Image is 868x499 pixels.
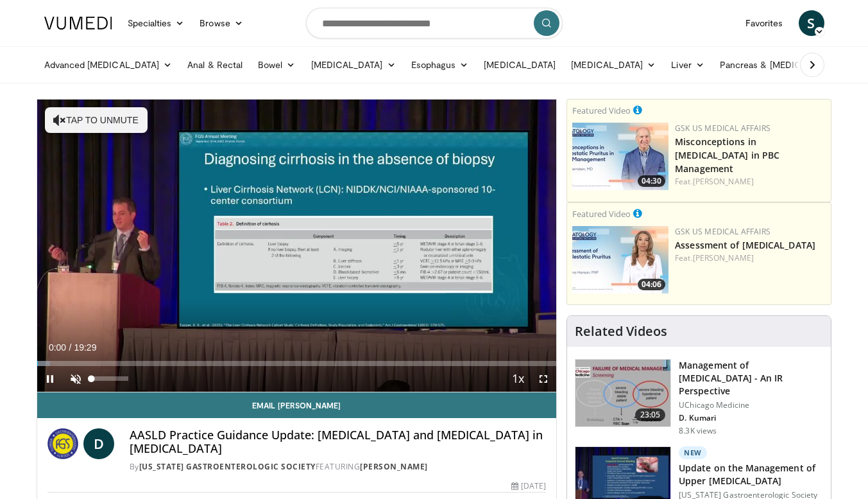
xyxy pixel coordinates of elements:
a: 23:05 Management of [MEDICAL_DATA] - An IR Perspective UChicago Medicine D. Kumari 8.3K views [575,359,823,436]
p: D. Kumari [679,413,823,423]
a: Anal & Rectal [180,52,250,78]
a: GSK US Medical Affairs [675,226,770,237]
h4: AASLD Practice Guidance Update: [MEDICAL_DATA] and [MEDICAL_DATA] in [MEDICAL_DATA] [130,428,547,456]
a: Esophagus [404,52,477,78]
a: Bowel [250,52,303,78]
button: Tap to unmute [45,107,148,133]
a: 04:06 [572,226,668,293]
a: [MEDICAL_DATA] [563,52,663,78]
a: Misconceptions in [MEDICAL_DATA] in PBC Management [675,136,779,175]
img: Florida Gastroenterologic Society [47,428,78,459]
p: UChicago Medicine [679,400,823,410]
a: Browse [192,10,251,36]
div: Feat. [675,176,826,188]
span: 04:06 [638,279,665,290]
span: 04:30 [638,175,665,187]
a: [MEDICAL_DATA] [303,52,404,78]
button: Pause [37,366,63,392]
div: Progress Bar [37,361,557,366]
a: [PERSON_NAME] [360,461,428,472]
img: f07a691c-eec3-405b-bc7b-19fe7e1d3130.150x105_q85_crop-smart_upscale.jpg [575,360,670,426]
a: Advanced [MEDICAL_DATA] [37,52,180,78]
span: 23:05 [635,408,666,421]
a: Pancreas & [MEDICAL_DATA] [712,52,862,78]
a: Favorites [738,10,791,36]
a: D [83,428,114,459]
div: Feat. [675,252,826,264]
div: Volume Level [92,376,128,381]
h4: Related Videos [575,324,667,339]
a: [MEDICAL_DATA] [476,52,563,78]
a: GSK US Medical Affairs [675,123,770,134]
a: [PERSON_NAME] [693,252,754,263]
h3: Management of [MEDICAL_DATA] - An IR Perspective [679,359,823,398]
div: [DATE] [511,480,546,492]
span: 19:29 [74,342,96,353]
a: 04:30 [572,123,668,190]
button: Playback Rate [505,366,531,392]
a: Assessment of [MEDICAL_DATA] [675,239,815,251]
button: Unmute [63,366,89,392]
span: 0:00 [49,342,66,353]
a: Email [PERSON_NAME] [37,392,557,418]
p: 8.3K views [679,426,717,436]
small: Featured Video [572,105,631,116]
span: / [69,342,72,353]
a: S [799,10,824,36]
h3: Update on the Management of Upper [MEDICAL_DATA] [679,462,823,487]
div: By FEATURING [130,461,547,473]
video-js: Video Player [37,100,557,392]
button: Fullscreen [531,366,556,392]
a: Specialties [120,10,192,36]
p: New [679,446,707,459]
img: aa8aa058-1558-4842-8c0c-0d4d7a40e65d.jpg.150x105_q85_crop-smart_upscale.jpg [572,123,668,190]
small: Featured Video [572,208,631,220]
a: [PERSON_NAME] [693,176,754,187]
img: 31b7e813-d228-42d3-be62-e44350ef88b5.jpg.150x105_q85_crop-smart_upscale.jpg [572,226,668,293]
input: Search topics, interventions [306,8,563,39]
a: Liver [663,52,711,78]
img: VuMedi Logo [44,17,112,30]
a: [US_STATE] Gastroenterologic Society [139,461,316,472]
